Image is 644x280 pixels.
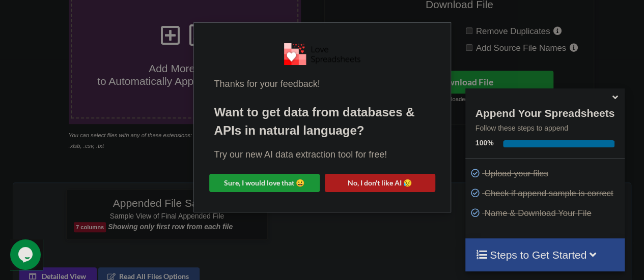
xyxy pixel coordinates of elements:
[475,139,494,147] b: 100 %
[10,239,43,270] iframe: chat widget
[325,174,435,192] button: No, I don't like AI 😥
[214,103,430,140] div: Want to get data from databases & APIs in natural language?
[465,123,625,133] p: Follow these steps to append
[214,77,430,91] div: Thanks for your feedback!
[284,43,360,65] img: Logo.png
[475,248,614,261] h4: Steps to Get Started
[465,104,625,119] h4: Append Your Spreadsheets
[209,174,320,192] button: Sure, I would love that 😀
[214,148,430,162] div: Try our new AI data extraction tool for free!
[470,167,622,180] p: Upload your files
[470,207,622,220] p: Name & Download Your File
[470,187,622,200] p: Check if append sample is correct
